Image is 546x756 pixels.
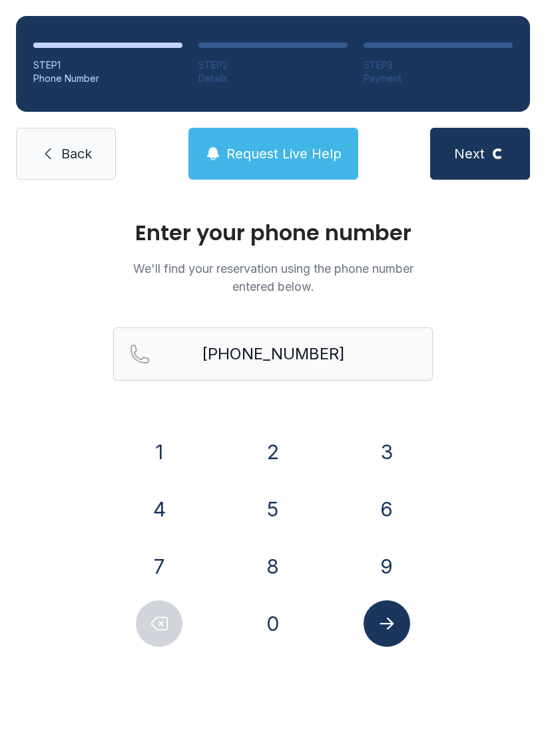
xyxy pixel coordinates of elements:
[136,600,182,647] button: Delete number
[113,222,433,244] h1: Enter your phone number
[113,327,433,381] input: Reservation phone number
[33,72,182,85] div: Phone Number
[136,429,182,475] button: 1
[364,543,410,590] button: 9
[136,486,182,532] button: 4
[364,600,410,647] button: Submit lookup form
[198,72,348,85] div: Details
[250,543,296,590] button: 8
[364,486,410,532] button: 6
[364,72,513,85] div: Payment
[454,144,485,163] span: Next
[250,600,296,647] button: 0
[250,429,296,475] button: 2
[61,144,92,163] span: Back
[226,144,342,163] span: Request Live Help
[250,486,296,532] button: 5
[198,59,348,72] div: STEP 2
[113,260,433,295] p: We'll find your reservation using the phone number entered below.
[364,429,410,475] button: 3
[364,59,513,72] div: STEP 3
[136,543,182,590] button: 7
[33,59,182,72] div: STEP 1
